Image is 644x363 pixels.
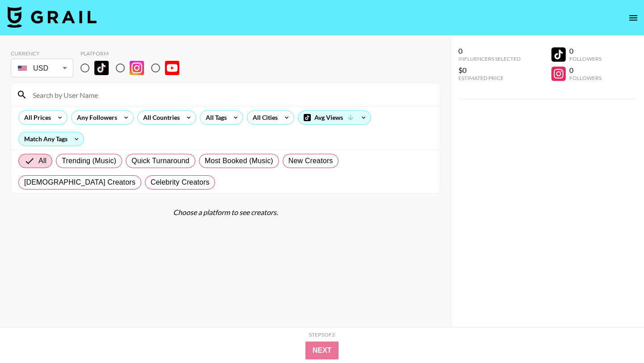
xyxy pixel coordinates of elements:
span: All [38,156,47,166]
div: Influencers Selected [458,55,521,62]
div: Platform [80,50,186,57]
div: Avg Views [298,111,371,124]
img: YouTube [165,61,179,75]
img: Instagram [130,61,144,75]
div: Any Followers [72,111,119,124]
span: [DEMOGRAPHIC_DATA] Creators [24,177,136,188]
span: Celebrity Creators [151,177,210,188]
img: TikTok [94,61,109,75]
div: All Tags [200,111,229,124]
span: Trending (Music) [62,156,116,166]
div: Followers [569,55,602,62]
button: open drawer [624,9,642,27]
div: All Countries [138,111,182,124]
button: Next [305,342,339,359]
input: Search by User Name [27,88,434,102]
span: New Creators [288,156,333,166]
span: Most Booked (Music) [205,156,273,166]
div: $0 [458,66,521,75]
div: Estimated Price [458,75,521,81]
div: All Cities [247,111,280,124]
img: Grail Talent [7,6,97,28]
div: Choose a platform to see creators. [11,208,440,217]
span: Quick Turnaround [131,156,190,166]
div: Followers [569,75,602,81]
div: Match Any Tags [19,132,84,146]
iframe: Drift Widget Chat Controller [599,318,633,352]
div: All Prices [19,111,53,124]
div: 0 [569,66,602,75]
div: USD [13,60,72,76]
div: 0 [458,46,521,55]
div: Step 1 of 2 [309,331,335,338]
div: 0 [569,46,602,55]
div: Currency [11,50,73,57]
